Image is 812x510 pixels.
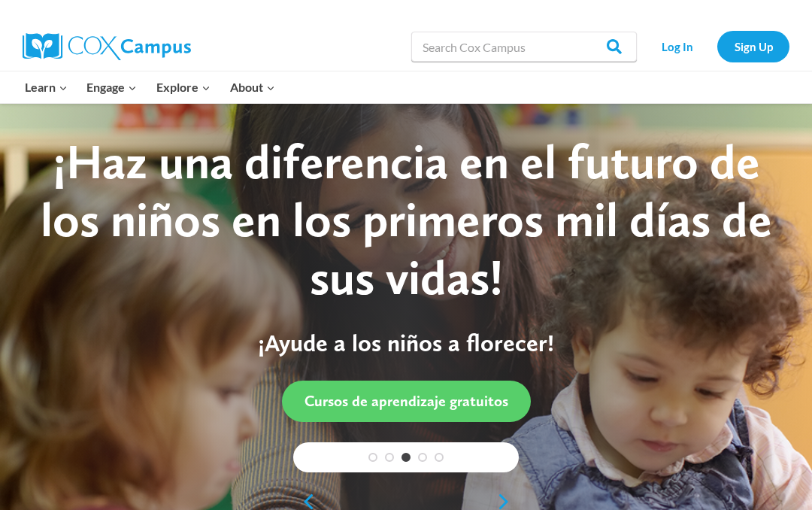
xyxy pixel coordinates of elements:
a: Log In [644,31,710,62]
img: Cox Campus [23,33,191,60]
input: Search Cox Campus [411,32,637,62]
a: 4 [418,453,427,462]
span: Cursos de aprendizaje gratuitos [304,392,508,410]
a: 2 [385,453,394,462]
nav: Secondary Navigation [644,31,789,62]
a: 5 [435,453,444,462]
button: Child menu of About [220,71,285,103]
a: 1 [368,453,377,462]
p: ¡Ayude a los niños a florecer! [30,329,782,357]
a: Cursos de aprendizaje gratuitos [282,381,531,422]
button: Child menu of Explore [147,71,220,103]
button: Child menu of Learn [15,71,77,103]
a: 3 [401,453,411,462]
nav: Primary Navigation [15,71,284,103]
div: ¡Haz una diferencia en el futuro de los niños en los primeros mil días de sus vidas! [30,133,782,306]
a: Sign Up [717,31,789,62]
button: Child menu of Engage [77,71,147,103]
